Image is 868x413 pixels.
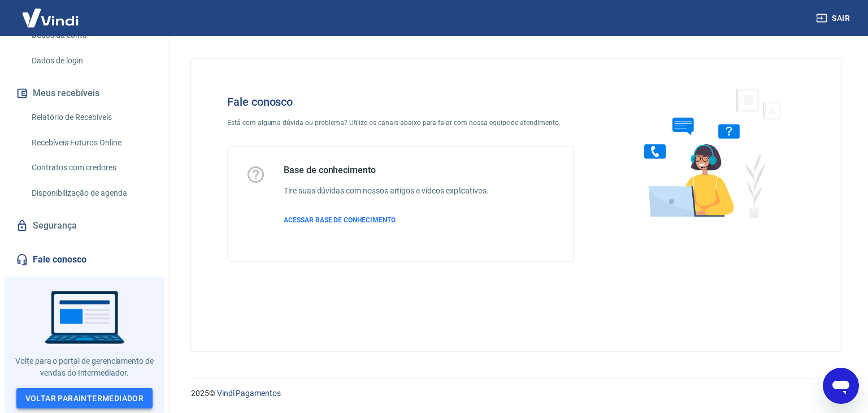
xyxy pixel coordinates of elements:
h5: Base de conhecimento [284,165,489,176]
p: Está com alguma dúvida ou problema? Utilize os canais abaixo para falar com nossa equipe de atend... [227,118,574,128]
iframe: Botão para abrir a janela de mensagens, conversa em andamento [823,368,859,404]
a: Vindi Pagamentos [217,389,281,398]
p: 2025 © [191,388,841,399]
a: Fale conosco [14,247,155,272]
a: Disponibilização de agenda [27,182,155,205]
a: Segurança [14,213,155,238]
a: Contratos com credores [27,156,155,179]
button: Sair [814,8,854,29]
a: Recebíveis Futuros Online [27,131,155,154]
img: Vindi [14,1,87,35]
a: Voltar paraIntermediador [16,388,153,409]
img: Fale conosco [622,77,793,228]
a: ACESSAR BASE DE CONHECIMENTO [284,215,489,225]
span: ACESSAR BASE DE CONHECIMENTO [284,216,396,224]
h4: Fale conosco [227,95,574,109]
h6: Tire suas dúvidas com nossos artigos e vídeos explicativos. [284,185,489,197]
a: Dados de login [27,49,155,72]
button: Meus recebíveis [14,81,155,106]
a: Relatório de Recebíveis [27,106,155,129]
